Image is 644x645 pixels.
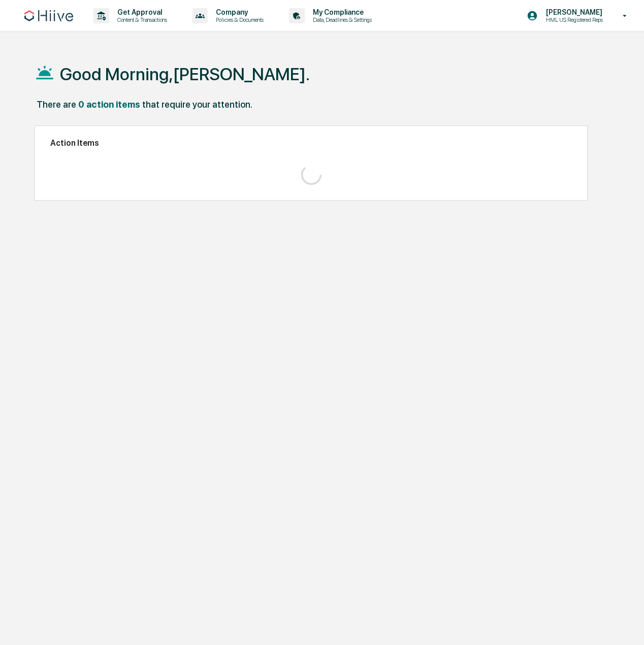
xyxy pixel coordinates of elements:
p: My Compliance [305,8,377,16]
div: There are [37,99,76,110]
h2: Action Items [50,138,572,148]
div: 0 action items [78,99,140,110]
h1: Good Morning,[PERSON_NAME]. [60,64,310,84]
p: Policies & Documents [208,16,269,23]
p: [PERSON_NAME] [538,8,608,16]
p: Get Approval [109,8,172,16]
div: that require your attention. [142,99,252,110]
p: Company [208,8,269,16]
p: HML US Registered Reps [538,16,608,23]
img: logo [24,10,73,21]
p: Data, Deadlines & Settings [305,16,377,23]
p: Content & Transactions [109,16,172,23]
